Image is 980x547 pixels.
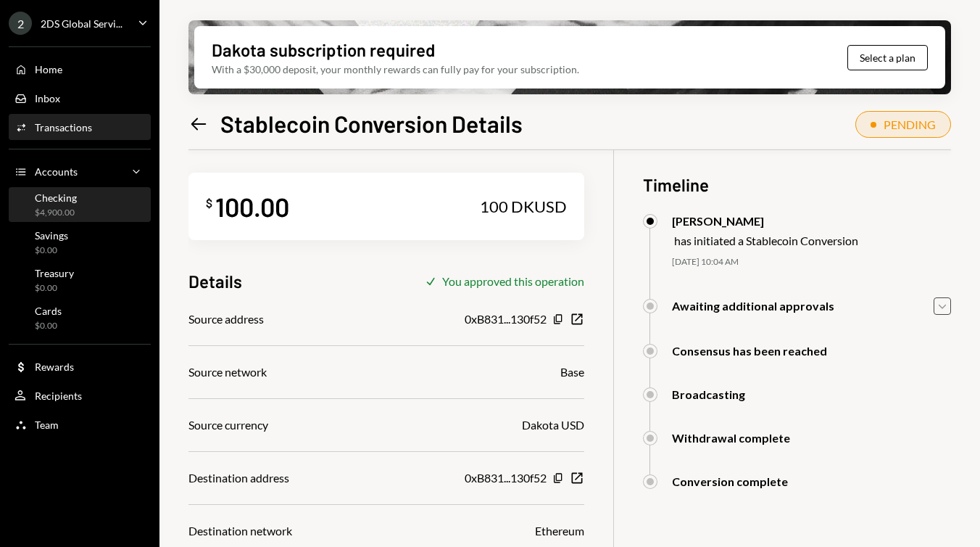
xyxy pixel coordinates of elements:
[35,165,78,178] div: Accounts
[9,158,151,184] a: Accounts
[9,225,151,260] a: Savings$0.00
[188,469,289,487] div: Destination address
[847,45,928,70] button: Select a plan
[884,118,936,131] div: PENDING
[188,522,292,540] div: Destination network
[35,121,92,133] div: Transactions
[465,469,547,487] div: 0xB831...130f52
[188,416,268,434] div: Source currency
[674,234,858,247] div: has initiated a Stablecoin Conversion
[35,320,62,332] div: $0.00
[206,196,212,210] div: $
[188,310,264,328] div: Source address
[535,522,584,540] div: Ethereum
[9,263,151,297] a: Treasury$0.00
[672,344,827,358] div: Consensus has been reached
[9,85,151,111] a: Inbox
[672,387,745,401] div: Broadcasting
[35,361,74,373] div: Rewards
[522,416,584,434] div: Dakota USD
[672,431,790,445] div: Withdrawal complete
[35,244,68,257] div: $0.00
[35,207,77,219] div: $4,900.00
[672,256,951,268] div: [DATE] 10:04 AM
[35,390,82,402] div: Recipients
[480,197,567,217] div: 100 DKUSD
[442,274,584,288] div: You approved this operation
[215,190,289,223] div: 100.00
[9,353,151,379] a: Rewards
[212,62,579,77] div: With a $30,000 deposit, your monthly rewards can fully pay for your subscription.
[35,305,62,317] div: Cards
[9,56,151,82] a: Home
[643,173,951,197] h3: Timeline
[35,63,62,75] div: Home
[35,92,60,104] div: Inbox
[35,282,74,295] div: $0.00
[212,38,435,62] div: Dakota subscription required
[41,17,122,30] div: 2DS Global Servi...
[672,299,834,313] div: Awaiting additional approvals
[220,109,523,138] h1: Stablecoin Conversion Details
[672,214,858,228] div: [PERSON_NAME]
[9,411,151,437] a: Team
[9,187,151,222] a: Checking$4,900.00
[35,267,74,279] div: Treasury
[465,310,547,328] div: 0xB831...130f52
[560,363,584,381] div: Base
[35,419,59,431] div: Team
[9,12,32,35] div: 2
[188,363,267,381] div: Source network
[9,114,151,140] a: Transactions
[35,192,77,204] div: Checking
[9,382,151,408] a: Recipients
[9,300,151,335] a: Cards$0.00
[35,229,68,242] div: Savings
[672,474,788,488] div: Conversion complete
[188,269,242,293] h3: Details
